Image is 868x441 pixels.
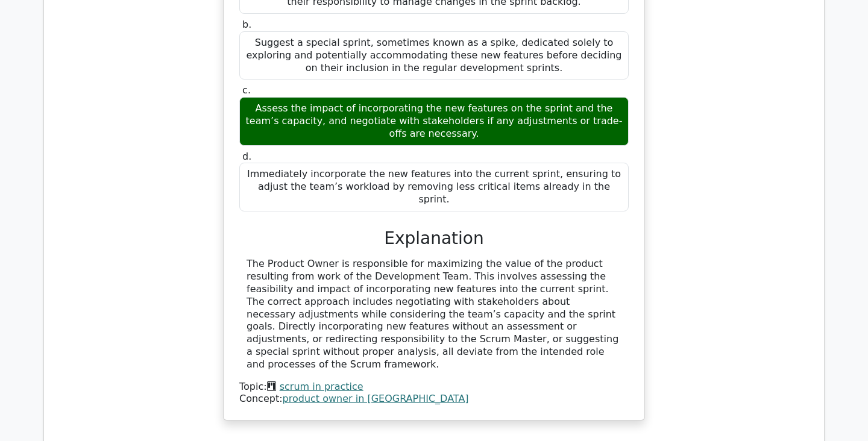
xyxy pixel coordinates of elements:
div: Topic: [239,381,629,393]
span: b. [242,19,251,30]
span: d. [242,151,251,162]
div: Suggest a special sprint, sometimes known as a spike, dedicated solely to exploring and potential... [239,31,629,80]
div: Immediately incorporate the new features into the current sprint, ensuring to adjust the team’s w... [239,163,629,211]
div: The Product Owner is responsible for maximizing the value of the product resulting from work of t... [247,258,621,371]
div: Concept: [239,393,629,405]
span: c. [242,84,251,96]
h3: Explanation [247,228,621,249]
div: Assess the impact of incorporating the new features on the sprint and the team’s capacity, and ne... [239,97,629,145]
a: scrum in practice [280,381,363,392]
a: product owner in [GEOGRAPHIC_DATA] [283,393,469,404]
